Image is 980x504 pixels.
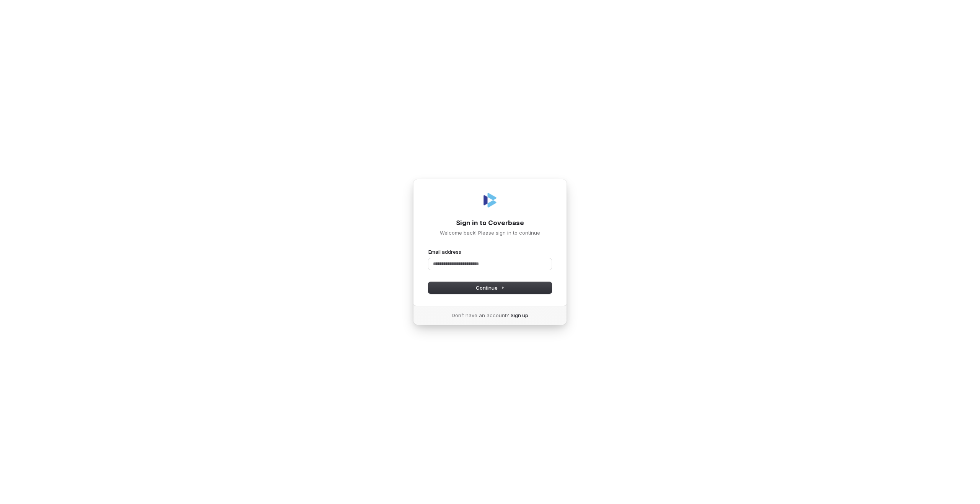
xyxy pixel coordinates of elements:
p: Welcome back! Please sign in to continue [428,229,552,236]
span: Continue [476,284,505,291]
a: Sign up [511,312,528,319]
button: Continue [428,282,552,293]
span: Don’t have an account? [452,312,509,319]
label: Email address [428,248,461,255]
img: Coverbase [481,191,499,209]
h1: Sign in to Coverbase [428,219,552,228]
